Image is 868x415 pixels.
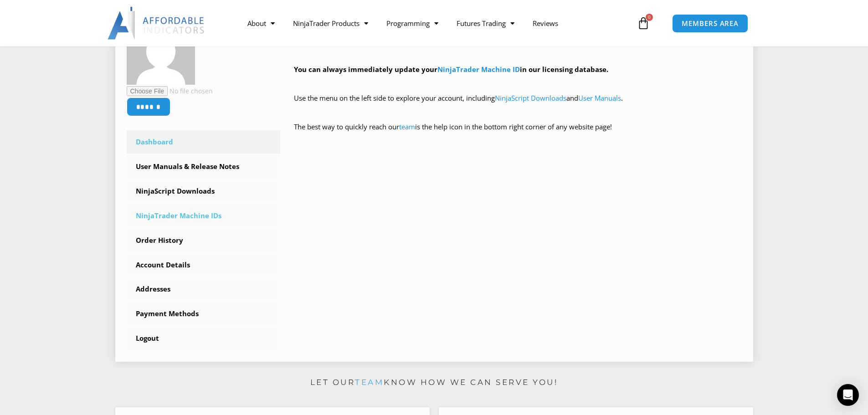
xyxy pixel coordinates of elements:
[623,10,663,36] a: 0
[837,384,859,406] div: Open Intercom Messenger
[294,20,742,146] div: Hey ! Welcome to the Members Area. Thank you for being a valuable customer!
[646,14,653,21] span: 0
[127,277,281,301] a: Addresses
[682,20,739,27] span: MEMBERS AREA
[127,16,195,85] img: 3bc231c758ca35a64a1c2833fac2753843786fdf60668fb6ab375a57f96d115f
[447,13,524,34] a: Futures Trading
[108,7,205,40] img: LogoAI | Affordable Indicators – NinjaTrader
[495,93,566,102] a: NinjaScript Downloads
[127,327,281,350] a: Logout
[238,13,284,34] a: About
[115,375,753,390] p: Let our know how we can serve you!
[238,13,635,34] nav: Menu
[294,92,742,118] p: Use the menu on the left side to explore your account, including and .
[127,130,281,154] a: Dashboard
[127,130,281,350] nav: Account pages
[294,65,608,74] strong: You can always immediately update your in our licensing database.
[127,229,281,252] a: Order History
[355,378,384,387] a: team
[399,122,415,131] a: team
[524,13,567,34] a: Reviews
[437,65,520,74] a: NinjaTrader Machine ID
[127,179,281,203] a: NinjaScript Downloads
[127,253,281,277] a: Account Details
[578,93,621,102] a: User Manuals
[127,204,281,228] a: NinjaTrader Machine IDs
[284,13,377,34] a: NinjaTrader Products
[127,155,281,179] a: User Manuals & Release Notes
[294,121,742,146] p: The best way to quickly reach our is the help icon in the bottom right corner of any website page!
[127,302,281,326] a: Payment Methods
[377,13,447,34] a: Programming
[672,14,748,33] a: MEMBERS AREA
